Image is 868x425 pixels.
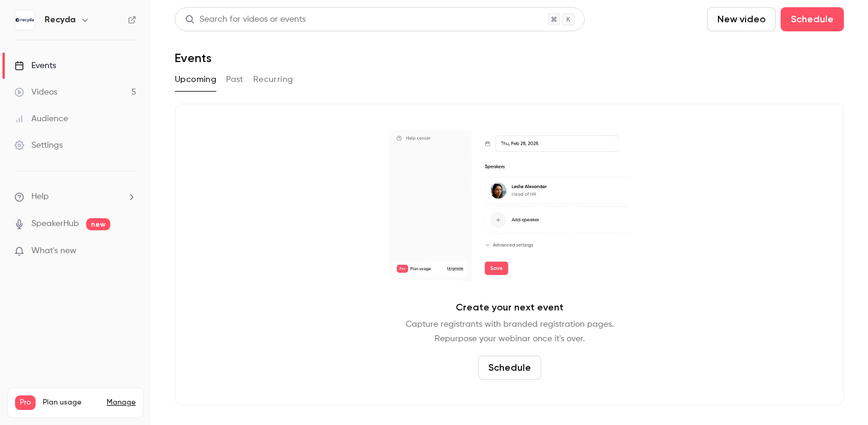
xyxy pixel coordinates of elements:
span: Help [31,190,49,203]
img: Recyda [15,10,34,30]
a: Manage [107,398,136,408]
h1: Events [175,51,212,65]
div: Search for videos or events [185,13,306,26]
span: Pro [15,395,36,410]
span: Plan usage [43,398,99,408]
a: SpeakerHub [31,218,79,230]
button: Schedule [478,356,541,380]
button: Schedule [781,7,844,31]
button: Recurring [253,70,294,89]
button: New video [707,7,776,31]
div: Settings [14,139,63,151]
span: What's new [31,245,77,257]
button: Upcoming [175,70,216,89]
h6: Recyda [45,14,75,26]
div: Events [14,60,56,72]
li: help-dropdown-opener [14,190,136,203]
p: Capture registrants with branded registration pages. Repurpose your webinar once it's over. [406,317,614,346]
div: Videos [14,86,57,98]
div: Audience [14,113,68,125]
button: Past [226,70,244,89]
span: new [86,218,110,230]
p: Create your next event [456,300,564,315]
